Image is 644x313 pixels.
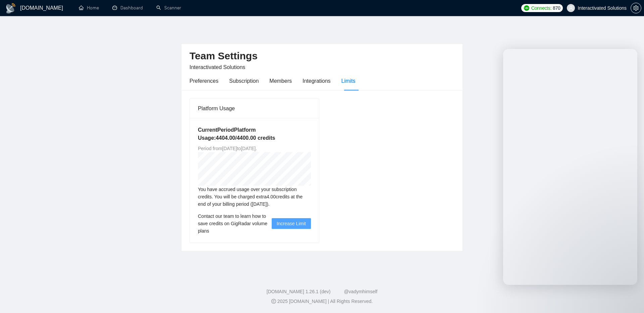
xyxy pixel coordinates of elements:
[271,299,276,304] span: copyright
[229,77,259,85] div: Subscription
[631,5,641,11] span: setting
[190,64,245,70] span: Interactivated Solutions
[5,3,16,14] img: logo
[569,6,573,10] span: user
[112,5,143,11] a: dashboardDashboard
[190,49,454,63] h2: Team Settings
[198,146,257,151] span: Period from [DATE] to [DATE] .
[269,77,292,85] div: Members
[198,212,272,235] span: Contact our team to learn how to save credits on GigRadar volume plans
[303,77,331,85] div: Integrations
[344,289,377,294] a: @vadymhimself
[531,4,551,12] span: Connects:
[272,218,311,229] button: Increase Limit
[341,77,356,85] div: Limits
[631,3,641,13] button: setting
[5,298,639,305] div: 2025 [DOMAIN_NAME] | All Rights Reserved.
[277,220,306,227] span: Increase Limit
[631,5,641,11] a: setting
[503,49,637,285] iframe: To enrich screen reader interactions, please activate Accessibility in Grammarly extension settings
[190,77,218,85] div: Preferences
[198,99,311,118] div: Platform Usage
[156,5,181,11] a: searchScanner
[198,186,311,208] div: You have accrued usage over your subscription credits. You will be charged extra 4.00 credits at ...
[524,5,529,11] img: upwork-logo.png
[267,289,331,294] a: [DOMAIN_NAME] 1.26.1 (dev)
[198,126,311,142] h5: Current Period Platform Usage: 4404.00 / 4400.00 credits
[79,5,99,11] a: homeHome
[621,290,637,306] iframe: To enrich screen reader interactions, please activate Accessibility in Grammarly extension settings
[553,4,560,12] span: 870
